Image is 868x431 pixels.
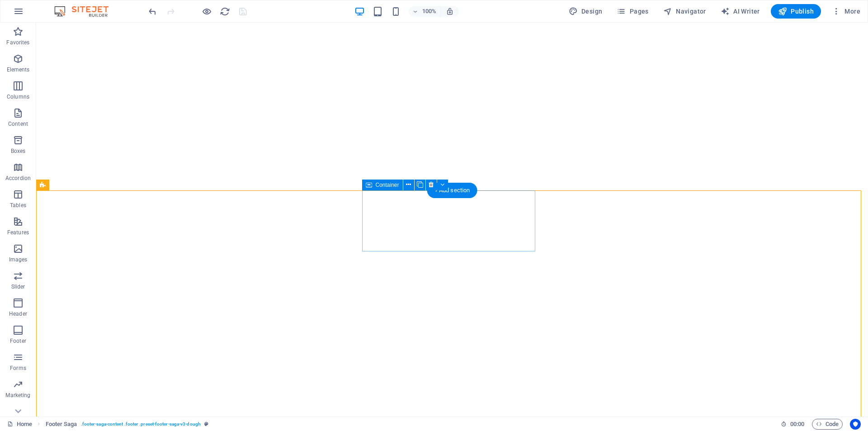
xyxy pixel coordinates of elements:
[81,419,201,430] span: . footer-saga-content .footer .preset-footer-saga-v3-dough
[10,337,26,345] p: Footer
[9,256,28,263] p: Images
[781,419,805,430] h6: Session time
[850,419,861,430] button: Usercentrics
[46,419,77,430] span: Footer Saga
[660,4,710,19] button: Navigator
[7,93,29,100] p: Columns
[797,421,798,427] span: :
[376,182,399,188] span: Container
[422,6,437,17] h6: 100%
[10,202,26,209] p: Tables
[52,6,120,17] img: Editor Logo
[7,229,29,236] p: Features
[5,175,31,182] p: Accordion
[565,4,606,19] div: Design (Ctrl+Alt+Y)
[790,419,804,430] span: 00 00
[828,4,864,19] button: More
[219,6,230,17] button: reload
[204,422,208,426] i: This element is a customizable preset
[721,7,760,16] span: AI Writer
[613,4,652,19] button: Pages
[409,6,441,17] button: 100%
[8,120,28,128] p: Content
[446,7,454,15] i: On resize automatically adjust zoom level to fit chosen device.
[11,147,26,155] p: Boxes
[832,7,860,16] span: More
[10,365,26,372] p: Forms
[147,6,158,17] button: undo
[7,66,30,73] p: Elements
[771,4,821,19] button: Publish
[717,4,764,19] button: AI Writer
[147,6,158,17] i: Undo: Change text (Ctrl+Z)
[565,4,606,19] button: Design
[778,7,814,16] span: Publish
[663,7,706,16] span: Navigator
[201,6,212,17] button: Click here to leave preview mode and continue editing
[46,419,208,430] nav: breadcrumb
[9,310,27,317] p: Header
[617,7,648,16] span: Pages
[220,6,230,17] i: Reload page
[11,283,25,290] p: Slider
[569,7,603,16] span: Design
[816,419,839,430] span: Code
[6,39,29,46] p: Favorites
[5,392,30,399] p: Marketing
[812,419,843,430] button: Code
[7,419,32,430] a: Click to cancel selection. Double-click to open Pages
